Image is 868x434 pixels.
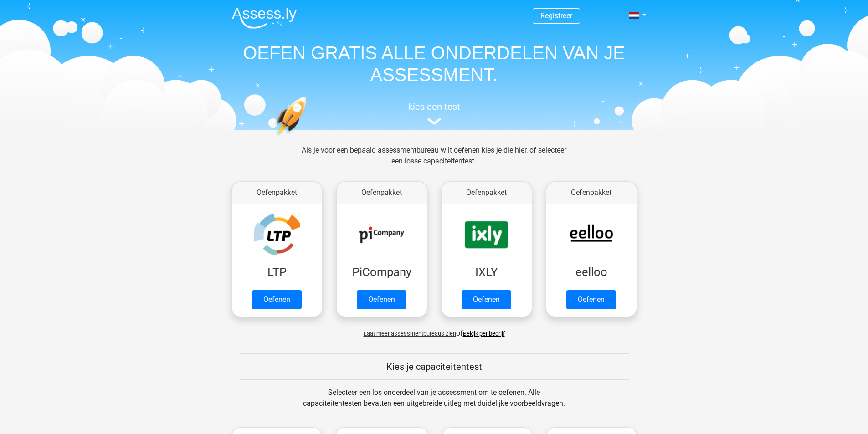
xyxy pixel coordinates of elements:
[294,145,574,178] div: Als je voor een bepaald assessmentbureau wilt oefenen kies je die hier, of selecteer een losse ca...
[540,11,572,20] a: Registreer
[275,97,342,179] img: oefenen
[566,290,616,309] a: Oefenen
[225,42,644,86] h1: OEFEN GRATIS ALLE ONDERDELEN VAN JE ASSESSMENT.
[252,290,302,309] a: Oefenen
[463,330,505,337] a: Bekijk per bedrijf
[462,290,511,309] a: Oefenen
[294,387,574,420] div: Selecteer een los onderdeel van je assessment om te oefenen. Alle capaciteitentesten bevatten een...
[225,321,644,339] div: of
[225,101,644,125] a: kies een test
[232,7,297,29] img: Assessly
[427,118,441,125] img: assessment
[240,361,629,372] h5: Kies je capaciteitentest
[357,290,406,309] a: Oefenen
[225,101,644,112] h5: kies een test
[364,330,456,337] span: Laat meer assessmentbureaus zien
